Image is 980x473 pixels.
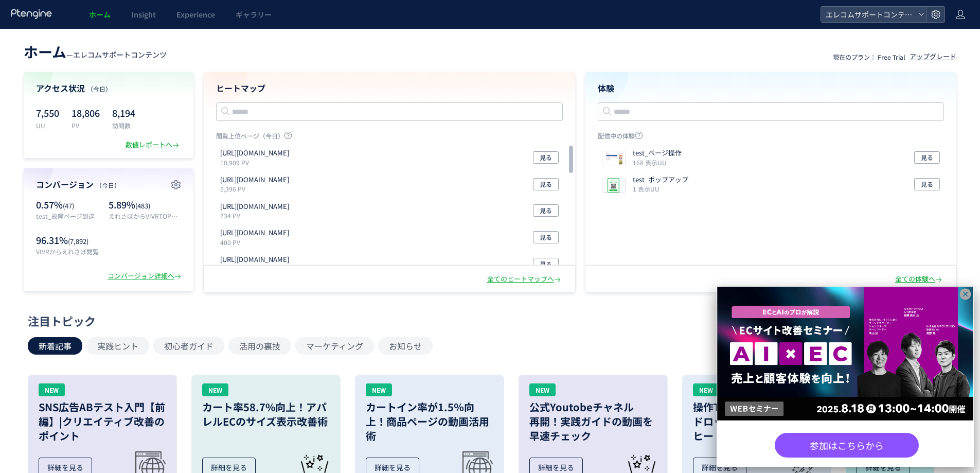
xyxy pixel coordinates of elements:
span: (483) [135,201,150,211]
span: 見る [921,151,933,164]
h4: アクセス状況 [36,82,181,94]
p: 18,806 [72,104,100,121]
p: えれさぽからVIVRTOP到達 [109,212,181,220]
button: 見る [533,258,559,270]
p: test_故障ページ到達 [36,212,103,220]
span: (7,892) [68,236,88,246]
span: 見る [540,204,552,217]
div: 全てのヒートマップへ [487,274,563,284]
p: VIVRからえれさぽ閲覧 [36,247,103,256]
span: 見る [540,231,552,243]
div: NEW [39,383,65,396]
p: 242 PV [220,265,293,273]
button: 新着記事 [28,337,82,355]
img: 8e2a32dfbf486b88cebfde819ac9d4d81754528545276.jpeg [602,151,625,166]
p: 734 PV [220,211,293,220]
button: 見る [914,151,940,164]
h4: コンバージョン [36,179,181,190]
p: 5,396 PV [220,184,293,193]
button: 見る [533,151,559,164]
i: 168 表示UU [633,158,667,167]
p: 5.89% [109,198,181,212]
p: UU [36,121,59,130]
p: test_ポップアップ [633,175,688,185]
div: NEW [366,383,392,396]
div: NEW [693,383,719,396]
span: エレコムサポートコンテンツ [73,49,167,60]
p: https://vivr.elecom.co.jp/1/support_top [220,202,289,212]
span: 見る [921,178,933,190]
p: 現在のプラン： Free Trial [833,52,905,61]
p: 10,909 PV [220,158,293,167]
button: 活用の裏技 [228,337,291,355]
span: エレコムサポートコンテンツ [823,7,914,22]
span: 見る [540,258,552,270]
div: コンバージョン詳細へ [108,271,183,281]
h3: カートイン率が1.5％向上！商品ページの動画活用術 [366,400,493,443]
span: 見る [540,178,552,190]
p: 8,194 [112,104,135,121]
p: PV [72,121,100,130]
p: 閲覧上位ページ（今日） [216,131,563,144]
h3: カート率58.7%向上！アパレルECのサイズ表示改善術 [202,400,330,429]
button: 見る [533,231,559,243]
span: ホーム [89,9,111,20]
button: 見る [914,178,940,190]
p: https://qa.elecom.co.jp/faq_list.html [220,228,289,238]
p: 訪問数 [112,121,135,130]
p: 7,550 [36,104,59,121]
img: 0e3746da3b84ba14ce0598578e8e59761754529309659.png [602,178,625,192]
div: 全ての体験へ [895,274,944,284]
i: 1 表示UU [633,184,660,193]
span: (47) [63,201,74,211]
p: https://qa.elecom.co.jp/sp/faq_detail.html [220,148,289,158]
span: （今日） [87,84,112,93]
h4: 体験 [598,82,945,94]
div: アップグレード [910,52,956,62]
span: ホーム [24,41,66,62]
p: https://qa.elecom.co.jp/sp/faq_list.html [220,255,289,265]
p: 0.57% [36,198,103,212]
button: 実践ヒント [86,337,149,355]
h3: 操作Tips: ドロップダウンメニューの ヒートマップの確認方法 [693,400,821,443]
button: マーケティング [295,337,374,355]
div: 数値レポートへ [126,140,181,150]
div: — [24,41,167,62]
button: お知らせ [378,337,433,355]
h3: 公式Youtobeチャネル 再開！実践ガイドの動画を 早速チェック [529,400,657,443]
button: 初心者ガイド [153,337,224,355]
h3: SNS広告ABテスト入門【前編】|クリエイティブ改善のポイント [39,400,166,443]
span: （今日） [96,181,120,189]
p: 96.31% [36,234,103,247]
button: 見る [533,204,559,217]
span: Experience [176,9,215,20]
h4: ヒートマップ [216,82,563,94]
span: Insight [131,9,156,20]
div: 注目トピック [28,313,947,329]
div: NEW [529,383,556,396]
span: ギャラリー [236,9,272,20]
div: NEW [202,383,228,396]
p: https://qa.elecom.co.jp/faq_detail.html [220,175,289,185]
span: 見る [540,151,552,164]
button: 見る [533,178,559,190]
p: test_ページ操作 [633,148,682,158]
p: 配信中の体験 [598,131,945,144]
p: 400 PV [220,238,293,247]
